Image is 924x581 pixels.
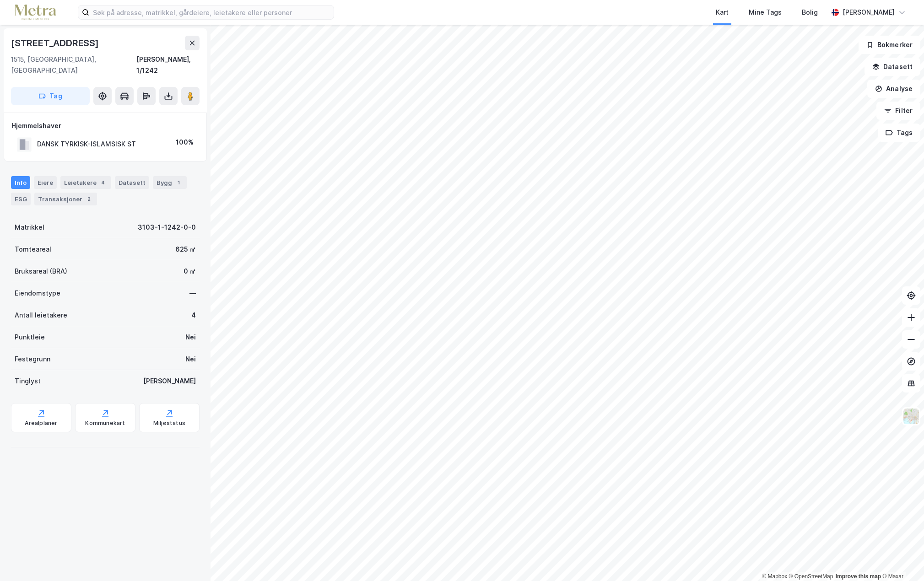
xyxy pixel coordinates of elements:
a: OpenStreetMap [789,573,833,580]
div: 0 ㎡ [184,266,196,277]
div: Datasett [115,176,149,189]
button: Datasett [865,58,920,76]
div: [STREET_ADDRESS] [11,36,101,50]
div: Antall leietakere [15,310,67,321]
div: Eiere [34,176,57,189]
div: Eiendomstype [15,288,60,299]
div: Tinglyst [15,376,41,387]
div: Bruksareal (BRA) [15,266,67,277]
a: Improve this map [836,573,881,580]
div: Info [11,176,30,189]
div: Hjemmelshaver [11,120,199,131]
div: 4 [98,178,108,187]
button: Analyse [867,80,920,98]
div: 2 [84,194,93,204]
div: Mine Tags [749,7,782,18]
iframe: Chat Widget [878,537,924,581]
img: metra-logo.256734c3b2bbffee19d4.png [15,5,56,21]
div: Nei [185,354,196,365]
div: Kart [716,7,729,18]
input: Søk på adresse, matrikkel, gårdeiere, leietakere eller personer [89,5,334,19]
div: Leietakere [60,176,111,189]
div: 4 [191,310,196,321]
div: Transaksjoner [34,193,97,205]
div: Miljøstatus [153,420,185,427]
div: DANSK TYRKISK-ISLAMSISK ST [37,139,136,150]
button: Filter [876,102,920,120]
div: Tomteareal [15,244,51,255]
div: Festegrunn [15,354,50,365]
div: 3103-1-1242-0-0 [138,222,196,233]
div: 100% [176,137,194,148]
div: Matrikkel [15,222,44,233]
div: 625 ㎡ [175,244,196,255]
div: Bygg [153,176,187,189]
a: Mapbox [762,573,787,580]
div: 1 [174,178,183,187]
div: Kommunekart [85,420,125,427]
div: 1515, [GEOGRAPHIC_DATA], [GEOGRAPHIC_DATA] [11,54,136,76]
button: Tag [11,87,90,105]
div: Bolig [802,7,818,18]
div: Arealplaner [25,420,57,427]
div: Nei [185,332,196,343]
div: [PERSON_NAME], 1/1242 [136,54,200,76]
div: Kontrollprogram for chat [878,537,924,581]
div: [PERSON_NAME] [843,7,895,18]
div: Punktleie [15,332,45,343]
img: Z [902,408,920,425]
button: Tags [878,124,920,142]
div: ESG [11,193,31,205]
div: [PERSON_NAME] [143,376,196,387]
div: — [189,288,196,299]
button: Bokmerker [859,36,920,54]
